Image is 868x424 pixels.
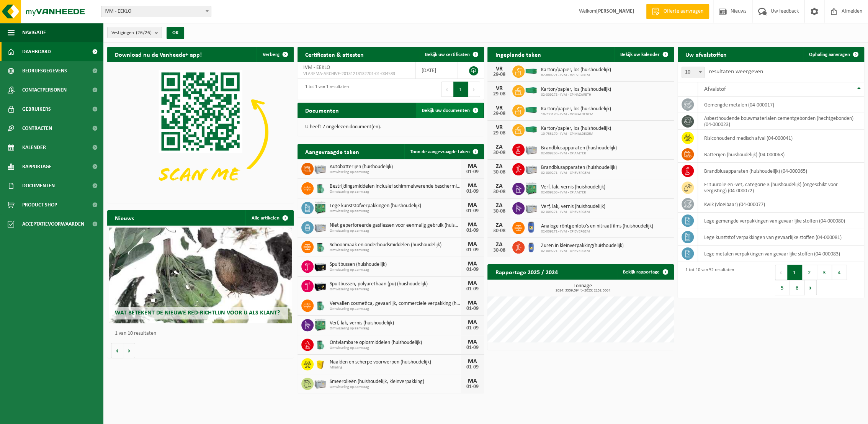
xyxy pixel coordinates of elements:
[314,318,327,332] img: PB-HB-1400-HPE-GN-11
[465,189,480,194] div: 01-09
[330,301,461,307] span: Vervallen cosmetica, gevaarlijk, commerciele verpakking (huishoudelijk)
[775,280,790,295] button: 5
[416,62,458,79] td: [DATE]
[614,47,673,62] a: Bekijk uw kalender
[303,65,330,70] span: IVM - EEKLO
[790,280,805,295] button: 6
[491,183,507,189] div: ZA
[541,210,605,214] span: 02-009271 - IVM - CP EVERGEM
[525,106,538,113] img: HK-XC-40-GN-00
[330,365,461,370] span: Afhaling
[314,200,327,214] img: PB-HB-1400-HPE-GN-11
[491,289,674,293] span: 2024: 3559,594 t - 2025: 2152,506 t
[682,67,705,78] span: 10
[465,326,480,331] div: 01-09
[541,87,611,93] span: Karton/papier, los (huishoudelijk)
[314,337,327,350] img: PB-OT-0200-MET-00-02
[465,241,480,247] div: MA
[787,265,802,280] button: 1
[301,81,349,98] div: 1 tot 1 van 1 resultaten
[465,261,480,267] div: MA
[22,42,51,61] span: Dashboard
[330,190,461,194] span: Omwisseling op aanvraag
[465,339,480,345] div: MA
[22,138,46,157] span: Kalender
[491,111,507,116] div: 29-08
[491,222,507,228] div: ZA
[698,163,864,179] td: brandblusapparaten (huishoudelijk) (04-000065)
[465,222,480,228] div: MA
[698,113,864,130] td: asbesthoudende bouwmaterialen cementgebonden (hechtgebonden) (04-000023)
[491,72,507,77] div: 29-08
[330,326,461,331] span: Omwisseling op aanvraag
[541,151,616,156] span: 02-009266 - IVM - CP AALTER
[525,142,538,156] img: PB-LB-0680-HPE-GY-11
[541,223,653,229] span: Analoge röntgenfoto’s en nitraatfilms (huishoudelijk)
[441,82,453,97] button: Previous
[491,242,507,248] div: ZA
[314,377,327,390] img: PB-LB-0680-HPE-GY-11
[416,103,483,118] a: Bekijk uw documenten
[314,162,327,175] img: PB-LB-0680-HPE-GY-11
[330,242,461,248] span: Schoonmaak en onderhoudsmiddelen (huishoudelijk)
[662,8,705,15] span: Offerte aanvragen
[465,365,480,370] div: 01-09
[465,280,480,286] div: MA
[491,283,674,293] h3: Tonnage
[775,265,787,280] button: Previous
[314,259,327,272] img: PB-LB-0680-HPE-BK-11
[465,163,480,169] div: MA
[491,164,507,170] div: ZA
[491,189,507,195] div: 30-08
[314,220,327,233] img: PB-LB-0680-HPE-GY-11
[491,92,507,97] div: 29-08
[698,246,864,262] td: lege metalen verpakkingen van gevaarlijke stoffen (04-000083)
[330,203,461,209] span: Lege kunststofverpakkingen (huishoudelijk)
[541,165,616,171] span: Brandblusapparaten (huishoudelijk)
[330,268,461,272] span: Omwisseling op aanvraag
[678,47,734,62] h2: Uw afvalstoffen
[491,131,507,136] div: 29-08
[330,248,461,253] span: Omwisseling op aanvraag
[541,229,653,234] span: 02-009271 - IVM - CP EVERGEM
[541,145,616,151] span: Brandblusapparaten (huishoudelijk)
[107,47,209,62] h2: Download nu de Vanheede+ app!
[541,126,611,132] span: Karton/papier, los (huishoudelijk)
[698,97,864,113] td: gemengde metalen (04-000017)
[465,183,480,189] div: MA
[491,66,507,72] div: VR
[465,384,480,390] div: 01-09
[541,106,611,112] span: Karton/papier, los (huishoudelijk)
[491,124,507,131] div: VR
[422,108,470,113] span: Bekijk uw documenten
[541,171,616,175] span: 02-009271 - IVM - CP EVERGEM
[257,47,293,62] button: Verberg
[22,23,46,42] span: Navigatie
[107,27,162,38] button: Vestigingen(26/26)
[491,144,507,150] div: ZA
[803,47,863,62] a: Ophaling aanvragen
[541,67,611,73] span: Karton/papier, los (huishoudelijk)
[22,100,51,119] span: Gebruikers
[525,201,538,214] img: PB-LB-0680-HPE-GY-11
[330,281,461,287] span: Spuitbussen, polyurethaan (pu) (huishoudelijk)
[245,210,293,226] a: Alle artikelen
[111,27,152,39] span: Vestigingen
[708,69,763,75] label: resultaten weergeven
[525,67,538,74] img: HK-XC-30-GN-00
[541,73,611,78] span: 02-009271 - IVM - CP EVERGEM
[468,82,480,97] button: Next
[330,385,461,390] span: Omwisseling op aanvraag
[525,221,538,234] img: PB-OT-0200-HPE-00-02
[298,103,347,118] h2: Documenten
[22,119,52,138] span: Contracten
[465,202,480,208] div: MA
[541,249,623,254] span: 02-009271 - IVM - CP EVERGEM
[525,181,538,195] img: PB-HB-1400-HPE-GN-11
[115,331,290,336] p: 1 van 10 resultaten
[832,265,847,280] button: 4
[22,176,55,195] span: Documenten
[305,124,476,130] p: U heeft 7 ongelezen document(en).
[303,71,410,77] span: VLAREMA-ARCHIVE-20131213132701-01-004583
[465,267,480,272] div: 01-09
